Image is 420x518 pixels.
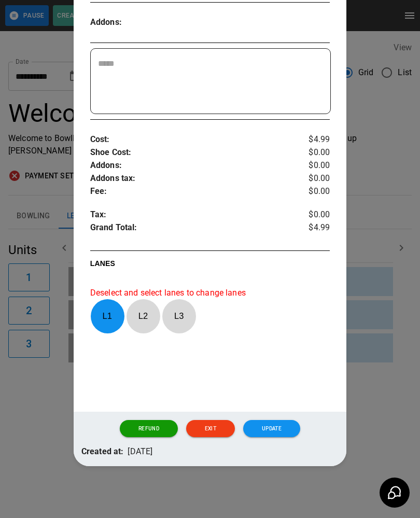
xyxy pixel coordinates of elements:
[290,185,330,198] p: $0.00
[90,159,290,172] p: Addons :
[120,420,178,438] button: Refund
[90,304,124,328] p: L 1
[126,304,160,328] p: L 2
[290,146,330,159] p: $0.00
[290,159,330,172] p: $0.00
[186,420,235,438] button: Exit
[90,172,290,185] p: Addons tax :
[81,445,124,458] p: Created at:
[290,172,330,185] p: $0.00
[162,304,196,328] p: L 3
[90,221,290,237] p: Grand Total :
[90,258,330,273] p: LANES
[290,208,330,221] p: $0.00
[128,445,152,458] p: [DATE]
[90,133,290,146] p: Cost :
[90,16,150,29] p: Addons :
[90,208,290,221] p: Tax :
[90,146,290,159] p: Shoe Cost :
[243,420,300,438] button: Update
[90,287,330,299] p: Deselect and select lanes to change lanes
[90,185,290,198] p: Fee :
[290,221,330,237] p: $4.99
[290,133,330,146] p: $4.99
